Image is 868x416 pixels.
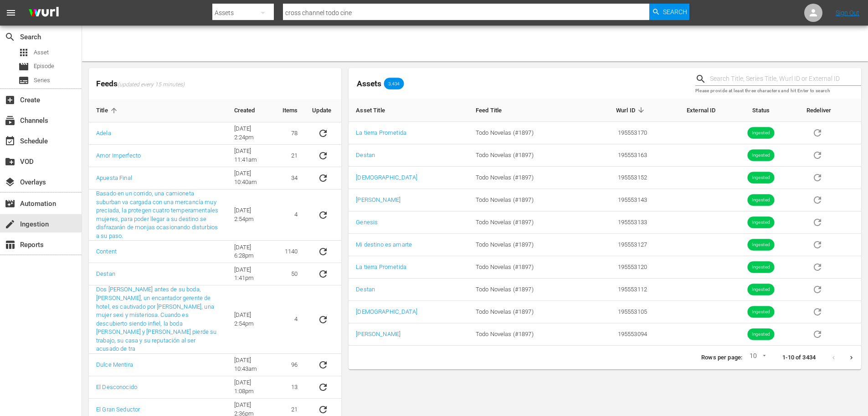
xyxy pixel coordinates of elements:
[96,248,117,255] a: Content
[5,219,15,230] span: Ingestion
[356,219,378,226] a: Genesis
[96,152,141,159] a: Amor Imperfecto
[582,122,654,144] td: 195553170
[34,76,50,85] span: Series
[468,256,582,279] td: Todo Novelas (#1897)
[275,145,305,167] td: 21
[806,151,828,158] span: Live assets can't be redelivered
[5,95,15,105] span: Create
[806,308,828,315] span: Live assets can't be redelivered
[806,330,828,337] span: Live assets can't be redelivered
[234,106,267,115] span: Created
[5,115,15,126] span: Channels
[654,99,723,122] th: External ID
[468,323,582,346] td: Todo Novelas (#1897)
[96,174,132,181] a: Apuesta Final
[806,285,828,292] span: Live assets can't be redelivered
[5,136,15,147] span: Schedule
[349,99,861,346] table: sticky table
[710,72,861,86] input: Search Title, Series Title, Wurl ID or External ID
[5,156,15,167] span: VOD
[118,81,185,89] span: (updated every 15 minutes)
[227,263,275,285] td: [DATE] 1:41pm
[227,376,275,399] td: [DATE] 1:08pm
[468,167,582,189] td: Todo Novelas (#1897)
[227,145,275,167] td: [DATE] 11:41am
[96,286,216,352] a: Dos [PERSON_NAME] antes de su boda, [PERSON_NAME], un encantador gerente de hotel, es cautivado p...
[748,242,775,248] span: Ingested
[748,174,775,181] span: Ingested
[806,241,828,247] span: Live assets can't be redelivered
[96,384,137,390] a: El Desconocido
[582,323,654,346] td: 195553094
[356,308,417,315] a: [DEMOGRAPHIC_DATA]
[275,190,305,241] td: 4
[275,167,305,190] td: 34
[275,376,305,399] td: 13
[384,81,404,86] span: 3,434
[799,99,861,122] th: Redeliver
[356,152,375,158] a: Destan
[468,301,582,323] td: Todo Novelas (#1897)
[227,354,275,376] td: [DATE] 10:43am
[96,130,111,137] a: Adela
[275,241,305,263] td: 1140
[582,279,654,301] td: 195553112
[5,7,16,18] span: menu
[748,197,775,204] span: Ingested
[806,263,828,270] span: Live assets can't be redelivered
[305,99,341,122] th: Update
[18,47,29,58] span: Asset
[356,129,406,136] a: La tierra Prometida
[96,270,115,277] a: Destan
[616,106,647,114] span: Wurl ID
[5,198,15,209] span: Automation
[582,301,654,323] td: 195553105
[96,190,218,239] a: Basado en un corrido, una camioneta suburban va cargada con una mercancía muy preciada, la proteg...
[836,9,859,16] a: Sign Out
[748,331,775,338] span: Ingested
[782,353,816,362] p: 1-10 of 3434
[18,75,29,86] span: Series
[5,32,15,42] span: Search
[275,354,305,376] td: 96
[748,152,775,159] span: Ingested
[842,349,860,367] button: Next page
[96,406,140,413] a: El Gran Seductor
[227,190,275,241] td: [DATE] 2:54pm
[468,144,582,167] td: Todo Novelas (#1897)
[227,241,275,263] td: [DATE] 6:28pm
[468,99,582,122] th: Feed Title
[582,211,654,234] td: 195553133
[5,239,15,250] span: Reports
[582,234,654,256] td: 195553127
[748,286,775,293] span: Ingested
[806,174,828,180] span: Live assets can't be redelivered
[582,167,654,189] td: 195553152
[468,122,582,144] td: Todo Novelas (#1897)
[468,189,582,211] td: Todo Novelas (#1897)
[748,264,775,271] span: Ingested
[663,4,687,20] span: Search
[275,122,305,145] td: 78
[468,211,582,234] td: Todo Novelas (#1897)
[468,279,582,301] td: Todo Novelas (#1897)
[582,189,654,211] td: 195553143
[96,106,120,115] span: Title
[356,106,397,114] span: Asset Title
[806,218,828,225] span: Live assets can't be redelivered
[701,353,742,362] p: Rows per page:
[34,62,54,71] span: Episode
[5,177,15,188] span: Overlays
[22,2,66,24] img: ans4CAIJ8jUAAAAAAAAAAAAAAAAAAAAAAAAgQb4GAAAAAAAAAAAAAAAAAAAAAAAAJMjXAAAAAAAAAAAAAAAAAAAAAAAAgAT5G...
[96,361,133,368] a: Dulce Mentira
[748,309,775,316] span: Ingested
[18,61,29,72] span: Episode
[356,263,406,270] a: La tierra Prometida
[356,286,375,293] a: Destan
[357,79,381,88] span: Assets
[582,256,654,279] td: 195553120
[275,263,305,285] td: 50
[748,219,775,226] span: Ingested
[275,285,305,354] td: 4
